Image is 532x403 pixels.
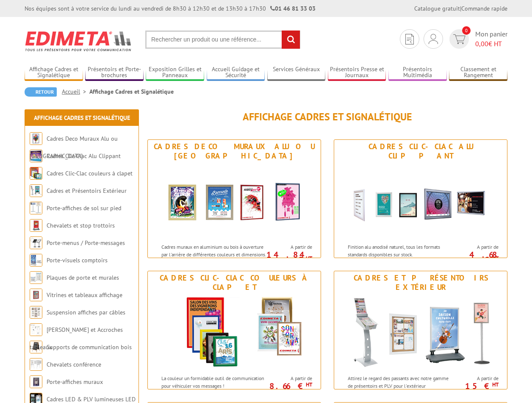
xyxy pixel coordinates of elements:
div: Cadres Deco Muraux Alu ou [GEOGRAPHIC_DATA] [150,142,319,161]
sup: HT [306,255,312,262]
img: Cadres Clic-Clac couleurs à clapet [30,167,42,180]
a: devis rapide 0 Mon panier 0,00€ HT [447,29,507,49]
a: Présentoirs Presse et Journaux [328,66,386,80]
img: devis rapide [429,34,438,44]
a: Cadres Clic-Clac couleurs à clapet Cadres Clic-Clac couleurs à clapet La couleur un formidable ou... [147,271,321,389]
a: Présentoirs et Porte-brochures [85,66,144,80]
div: Nos équipes sont à votre service du lundi au vendredi de 8h30 à 12h30 et de 13h30 à 17h30 [25,4,316,13]
a: Cadres Clic-Clac couleurs à clapet [47,170,133,177]
img: Cadres et Présentoirs Extérieur [342,294,499,370]
img: Porte-affiches muraux [30,375,42,388]
a: Accueil [62,88,89,95]
img: Cadres Clic-Clac Alu Clippant [342,163,499,239]
input: Rechercher un produit ou une référence... [145,31,300,49]
a: Cadres Deco Muraux Alu ou [GEOGRAPHIC_DATA] Cadres Deco Muraux Alu ou Bois Cadres muraux en alumi... [147,139,321,258]
div: | [414,4,507,13]
img: Chevalets et stop trottoirs [30,219,42,232]
a: Cadres Clic-Clac Alu Clippant Cadres Clic-Clac Alu Clippant Finition alu anodisé naturel, tous le... [334,139,507,258]
img: Plaques de porte et murales [30,271,42,284]
p: 8.66 € [265,384,312,389]
div: Cadres et Présentoirs Extérieur [336,273,505,292]
a: Plaques de porte et murales [47,274,119,281]
p: Finition alu anodisé naturel, tous les formats standards disponibles sur stock. [348,243,453,258]
a: Exposition Grilles et Panneaux [146,66,204,80]
span: A partir de [455,375,499,382]
span: A partir de [269,244,312,250]
p: La couleur un formidable outil de communication pour véhiculer vos messages ! [161,375,266,389]
a: Affichage Cadres et Signalétique [34,114,130,122]
p: 15 € [451,384,499,389]
a: Porte-menus / Porte-messages [47,239,125,247]
img: devis rapide [453,34,465,44]
a: Porte-visuels comptoirs [47,256,108,264]
a: Cadres et Présentoirs Extérieur [47,187,127,195]
p: 4.68 € [451,252,499,262]
a: [PERSON_NAME] et Accroches tableaux [30,326,123,351]
a: Porte-affiches muraux [47,378,103,386]
img: Cadres Deco Muraux Alu ou Bois [30,132,42,145]
a: Cadres Deco Muraux Alu ou [GEOGRAPHIC_DATA] [30,135,118,160]
a: Cadres et Présentoirs Extérieur Cadres et Présentoirs Extérieur Attirez le regard des passants av... [334,271,507,389]
img: devis rapide [405,34,414,44]
a: Services Généraux [267,66,326,80]
img: Chevalets conférence [30,358,42,371]
a: Vitrines et tableaux affichage [47,291,122,299]
strong: 01 46 81 33 03 [270,5,316,12]
a: Retour [25,87,57,97]
img: Porte-affiches de sol sur pied [30,202,42,214]
a: Chevalets et stop trottoirs [47,222,115,229]
span: € HT [475,39,507,49]
img: Cadres Deco Muraux Alu ou Bois [156,163,313,239]
a: Chevalets conférence [47,361,101,368]
sup: HT [492,255,499,262]
sup: HT [306,381,312,388]
span: 0 [462,26,471,35]
span: Mon panier [475,29,507,49]
img: Suspension affiches par câbles [30,306,42,319]
span: A partir de [455,244,499,250]
li: Affichage Cadres et Signalétique [89,87,174,96]
a: Suspension affiches par câbles [47,309,125,316]
img: Cadres et Présentoirs Extérieur [30,184,42,197]
span: A partir de [269,375,312,382]
p: Attirez le regard des passants avec notre gamme de présentoirs et PLV pour l'extérieur [348,375,453,389]
a: Classement et Rangement [449,66,507,80]
span: 0,00 [475,39,488,48]
img: Porte-menus / Porte-messages [30,236,42,249]
p: Cadres muraux en aluminium ou bois à ouverture par l'arrière de différentes couleurs et dimension... [161,243,266,272]
img: Edimeta [25,25,133,57]
sup: HT [492,381,499,388]
div: Cadres Clic-Clac couleurs à clapet [150,273,319,292]
a: Supports de communication bois [47,343,132,351]
div: Cadres Clic-Clac Alu Clippant [336,142,505,161]
a: Commande rapide [461,5,507,12]
img: Vitrines et tableaux affichage [30,289,42,301]
img: Cimaises et Accroches tableaux [30,323,42,336]
a: Catalogue gratuit [414,5,460,12]
p: 14.84 € [265,252,312,262]
a: Porte-affiches de sol sur pied [47,204,121,212]
h1: Affichage Cadres et Signalétique [147,111,507,122]
a: Cadres Clic-Clac Alu Clippant [47,152,121,160]
img: Porte-visuels comptoirs [30,254,42,267]
img: Cadres Clic-Clac couleurs à clapet [156,294,313,370]
a: Accueil Guidage et Sécurité [207,66,265,80]
a: Cadres LED & PLV lumineuses LED [47,395,136,403]
a: Affichage Cadres et Signalétique [25,66,83,80]
input: rechercher [282,31,300,49]
a: Présentoirs Multimédia [388,66,447,80]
